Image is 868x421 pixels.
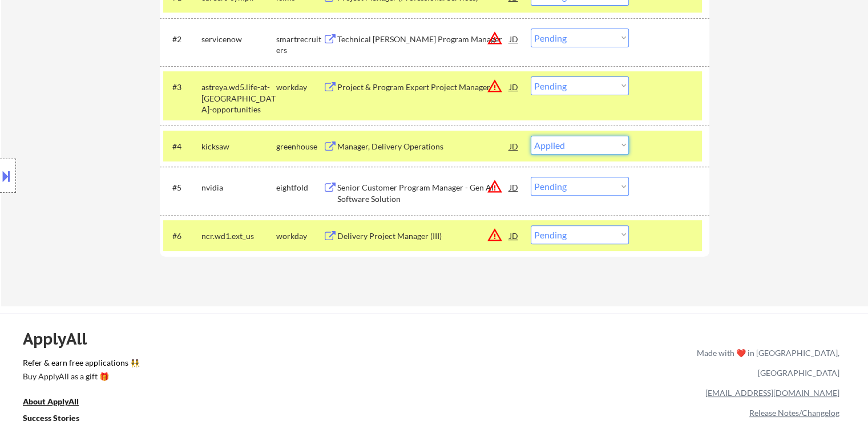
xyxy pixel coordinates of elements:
[337,141,510,152] div: Manager, Delivery Operations
[508,136,520,156] div: JD
[276,82,323,93] div: workday
[337,34,510,45] div: Technical [PERSON_NAME] Program Manager
[23,371,137,385] a: Buy ApplyAll as a gift 🎁
[705,388,839,398] a: [EMAIL_ADDRESS][DOMAIN_NAME]
[276,141,323,152] div: greenhouse
[337,182,510,204] div: Senior Customer Program Manager - Gen AI Software Solution
[508,177,520,197] div: JD
[201,230,276,242] div: ncr.wd1.ext_us
[172,34,192,45] div: #2
[201,82,276,115] div: astreya.wd5.life-at-[GEOGRAPHIC_DATA]-opportunities
[23,359,458,371] a: Refer & earn free applications 👯‍♀️
[276,34,323,56] div: smartrecruiters
[337,82,510,93] div: Project & Program Expert Project Manager
[201,141,276,152] div: kicksaw
[337,230,510,242] div: Delivery Project Manager (III)
[23,396,95,410] a: About ApplyAll
[23,329,100,349] div: ApplyAll
[692,343,839,383] div: Made with ❤️ in [GEOGRAPHIC_DATA], [GEOGRAPHIC_DATA]
[508,225,520,246] div: JD
[276,230,323,242] div: workday
[23,396,79,406] u: About ApplyAll
[201,34,276,45] div: servicenow
[508,76,520,97] div: JD
[508,29,520,49] div: JD
[276,182,323,193] div: eightfold
[201,182,276,193] div: nvidia
[487,78,503,94] button: warning_amber
[487,227,503,243] button: warning_amber
[487,179,503,195] button: warning_amber
[487,30,503,46] button: warning_amber
[749,408,839,418] a: Release Notes/Changelog
[23,373,137,380] div: Buy ApplyAll as a gift 🎁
